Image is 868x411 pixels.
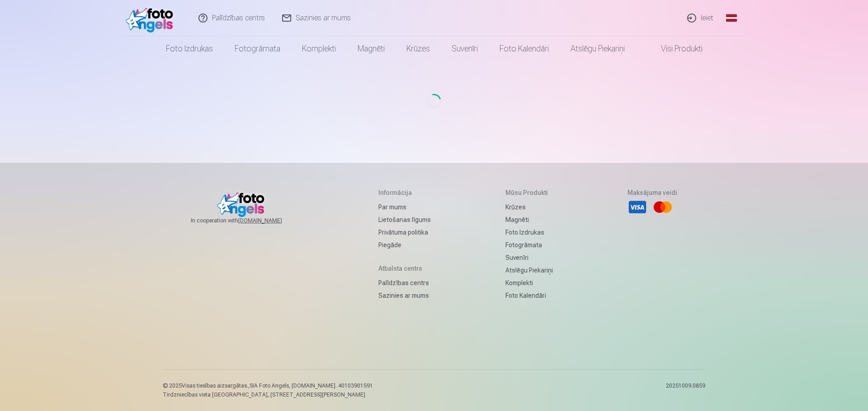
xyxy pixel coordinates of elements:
a: Piegāde [378,239,431,251]
h5: Informācija [378,188,431,197]
a: Magnēti [505,213,553,226]
a: Foto kalendāri [505,289,553,302]
a: Sazinies ar mums [378,289,431,302]
a: Foto izdrukas [505,226,553,239]
p: 20251009.0859 [666,382,705,398]
a: Komplekti [505,277,553,289]
a: Palīdzības centrs [378,277,431,289]
h5: Atbalsta centrs [378,264,431,273]
p: Tirdzniecības vieta [GEOGRAPHIC_DATA], [STREET_ADDRESS][PERSON_NAME] [163,391,373,398]
a: Visi produkti [636,36,713,61]
a: Krūzes [505,201,553,213]
a: Magnēti [347,36,396,61]
a: Komplekti [291,36,347,61]
a: Krūzes [396,36,441,61]
h5: Mūsu produkti [505,188,553,197]
a: Lietošanas līgums [378,213,431,226]
span: In cooperation with [191,217,304,224]
a: Suvenīri [441,36,489,61]
li: Mastercard [653,197,673,217]
a: Par mums [378,201,431,213]
a: Atslēgu piekariņi [505,264,553,277]
a: Atslēgu piekariņi [560,36,636,61]
a: Foto kalendāri [489,36,560,61]
a: Suvenīri [505,251,553,264]
a: Fotogrāmata [505,239,553,251]
a: Foto izdrukas [155,36,224,61]
a: [DOMAIN_NAME] [238,217,304,224]
a: Privātuma politika [378,226,431,239]
span: SIA Foto Angels, [DOMAIN_NAME]. 40103901591 [250,383,373,389]
li: Visa [627,197,647,217]
p: © 2025 Visas tiesības aizsargātas. , [163,382,373,389]
h5: Maksājuma veidi [627,188,677,197]
img: /fa1 [126,4,178,32]
a: Fotogrāmata [224,36,291,61]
